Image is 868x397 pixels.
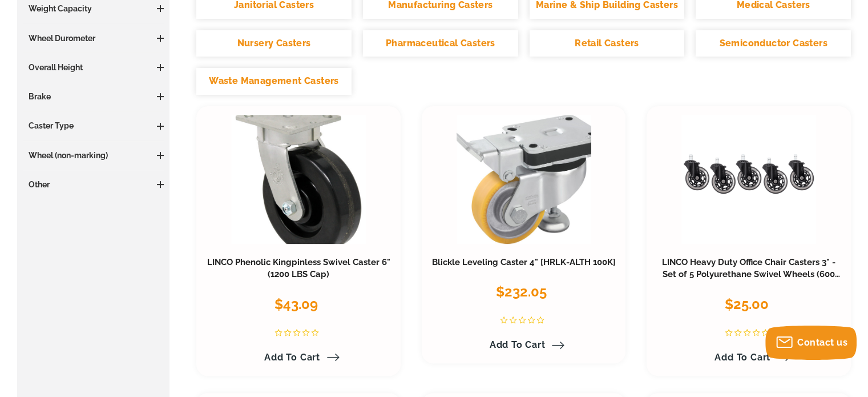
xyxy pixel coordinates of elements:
[696,30,851,57] a: Semiconductor Casters
[264,352,320,363] span: Add to Cart
[23,179,164,190] h3: Other
[530,30,685,57] a: Retail Casters
[765,326,857,360] button: Contact us
[662,257,840,292] a: LINCO Heavy Duty Office Chair Casters 3" - Set of 5 Polyurethane Swivel Wheels (600 LBS Cap Combi...
[797,337,847,348] span: Contact us
[257,348,340,367] a: Add to Cart
[196,30,352,57] a: Nursery Casters
[207,257,390,280] a: LINCO Phenolic Kingpinless Swivel Caster 6" (1200 LBS Cap)
[490,339,546,350] span: Add to Cart
[23,91,164,102] h3: Brake
[483,335,565,355] a: Add to Cart
[23,150,164,161] h3: Wheel (non-marking)
[363,30,518,57] a: Pharmaceutical Casters
[23,62,164,73] h3: Overall Height
[196,68,352,95] a: Waste Management Casters
[496,283,547,300] span: $232.05
[708,348,790,367] a: Add to Cart
[23,33,164,44] h3: Wheel Durometer
[23,3,164,14] h3: Weight Capacity
[23,120,164,131] h3: Caster Type
[714,352,770,363] span: Add to Cart
[432,257,616,267] a: Blickle Leveling Caster 4" [HRLK-ALTH 100K]
[274,296,318,312] span: $43.09
[725,296,769,312] span: $25.00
